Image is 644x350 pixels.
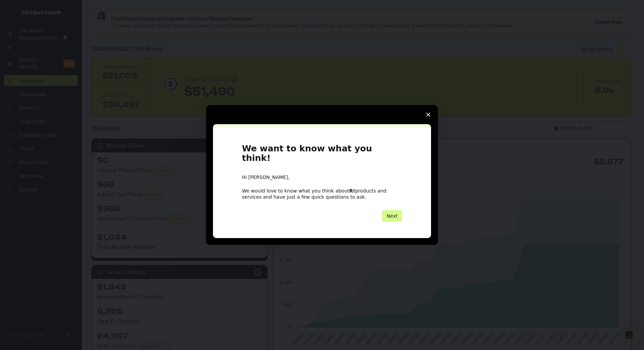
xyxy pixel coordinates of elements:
div: We would love to know what you think about products and services and have just a few quick questi... [242,188,402,200]
button: Next [382,210,402,222]
span: Close survey [419,105,438,124]
b: R! [349,188,355,194]
div: Hi [PERSON_NAME], [242,174,402,181]
h1: We want to know what you think! [242,144,402,167]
